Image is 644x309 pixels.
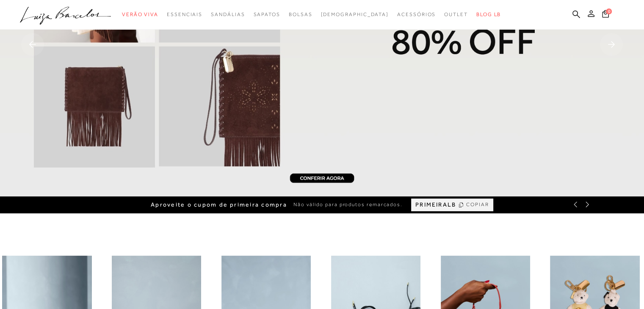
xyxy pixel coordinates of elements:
span: PRIMEIRALB [415,201,456,208]
a: categoryNavScreenReaderText [167,7,202,22]
span: COPIAR [466,201,489,209]
span: Sapatos [253,11,280,17]
a: categoryNavScreenReaderText [444,7,468,22]
span: Verão Viva [122,11,158,17]
span: Acessórios [397,11,436,17]
span: 0 [606,8,612,14]
span: Aproveite o cupom de primeira compra [151,201,287,208]
span: Não válido para produtos remarcados. [293,201,403,208]
span: Sandálias [211,11,245,17]
span: [DEMOGRAPHIC_DATA] [321,11,389,17]
span: Bolsas [289,11,312,17]
span: BLOG LB [476,11,501,17]
a: BLOG LB [476,7,501,22]
a: categoryNavScreenReaderText [211,7,245,22]
a: noSubCategoriesText [321,7,389,22]
a: categoryNavScreenReaderText [253,7,280,22]
a: categoryNavScreenReaderText [122,7,158,22]
a: categoryNavScreenReaderText [397,7,436,22]
span: Outlet [444,11,468,17]
a: categoryNavScreenReaderText [289,7,312,22]
span: Essenciais [167,11,202,17]
button: 0 [600,9,611,21]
